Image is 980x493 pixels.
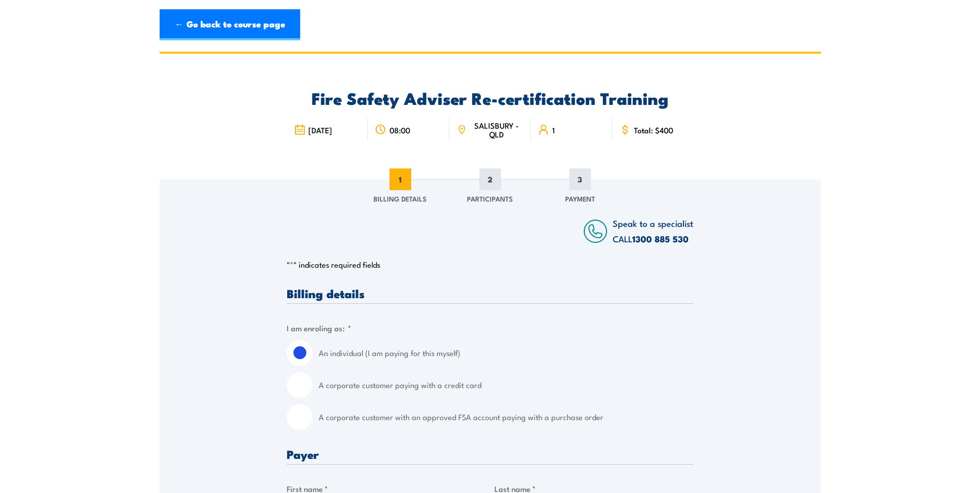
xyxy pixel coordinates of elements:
a: 1300 885 530 [632,232,689,245]
span: Total: $400 [634,126,673,134]
span: Participants [467,193,513,204]
span: 08:00 [390,126,410,134]
a: ← Go back to course page [160,9,300,40]
span: [DATE] [308,126,332,134]
span: Speak to a specialist CALL [613,217,693,245]
span: 2 [479,168,501,190]
span: Payment [565,193,595,204]
span: 1 [390,168,411,190]
span: SALISBURY - QLD [470,121,523,138]
h3: Billing details [287,287,693,299]
p: " " indicates required fields [287,259,693,270]
h2: Fire Safety Adviser Re-certification Training [287,90,693,105]
h3: Payer [287,448,693,460]
label: An individual (I am paying for this myself) [319,340,693,366]
legend: I am enroling as: [287,322,351,334]
label: A corporate customer with an approved FSA account paying with a purchase order [319,404,693,430]
span: Billing Details [374,193,427,204]
span: 1 [552,126,555,134]
span: 3 [569,168,591,190]
label: A corporate customer paying with a credit card [319,372,693,398]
